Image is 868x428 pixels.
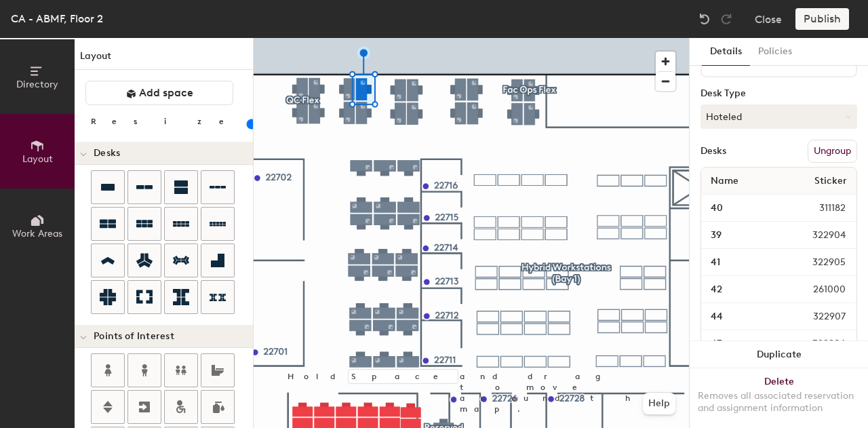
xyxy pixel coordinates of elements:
[75,49,253,70] h1: Layout
[690,368,868,428] button: DeleteRemoves all associated reservation and assignment information
[781,282,854,297] span: 261000
[698,390,860,414] div: Removes all associated reservation and assignment information
[139,86,193,100] span: Add space
[702,38,750,66] button: Details
[781,309,854,324] span: 322907
[22,153,53,165] span: Layout
[704,226,780,245] input: Unnamed desk
[643,393,675,414] button: Help
[808,169,854,193] span: Sticker
[698,12,711,26] img: Undo
[704,280,781,299] input: Unnamed desk
[704,307,781,326] input: Unnamed desk
[690,341,868,368] button: Duplicate
[755,8,782,30] button: Close
[85,81,233,105] button: Add space
[16,79,58,90] span: Directory
[780,255,854,270] span: 322905
[704,199,787,218] input: Unnamed desk
[11,10,103,27] div: CA - ABMF, Floor 2
[719,12,733,26] img: Redo
[704,334,780,353] input: Unnamed desk
[750,38,800,66] button: Policies
[780,228,854,243] span: 322904
[701,104,857,129] button: Hoteled
[94,331,174,342] span: Points of Interest
[808,140,857,163] button: Ungroup
[701,146,726,157] div: Desks
[701,88,857,99] div: Desk Type
[12,228,62,239] span: Work Areas
[780,336,854,351] span: 322906
[91,116,241,127] div: Resize
[704,169,745,193] span: Name
[787,201,854,216] span: 311182
[94,148,120,159] span: Desks
[704,253,780,272] input: Unnamed desk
